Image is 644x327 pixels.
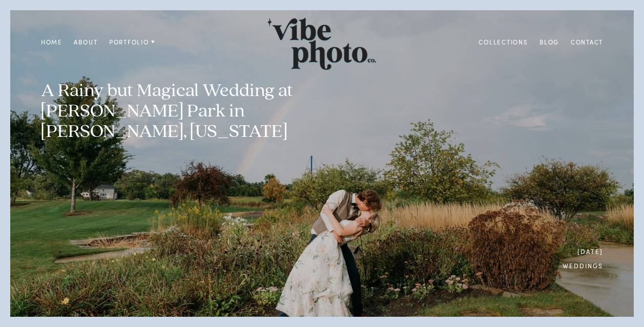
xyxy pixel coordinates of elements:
[107,81,133,101] span: but
[41,81,54,101] span: A
[35,36,69,48] a: Home
[41,247,603,257] h6: [DATE]
[137,81,199,101] span: Magical
[68,36,103,48] a: About
[103,36,162,48] a: Portfolio
[563,262,603,270] h6: Weddings
[563,260,603,270] a: Weddings
[202,81,275,101] span: Wedding
[565,36,609,48] a: Contact
[473,36,534,48] a: Collections
[58,81,103,101] span: Rainy
[267,14,376,71] img: Vibe Photo Co.
[109,38,149,47] span: Portfolio
[278,81,293,101] span: at
[534,36,565,48] a: Blog
[229,101,244,122] span: in
[41,101,183,122] span: [PERSON_NAME]
[41,122,186,142] span: [PERSON_NAME],
[187,101,225,122] span: Park
[190,122,287,142] span: [US_STATE]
